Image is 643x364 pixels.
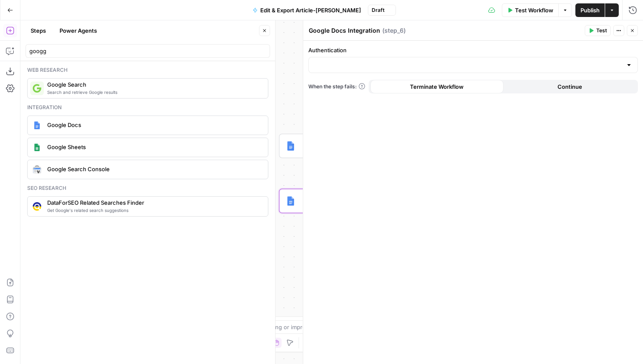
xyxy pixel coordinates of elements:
[515,6,553,14] span: Test Workflow
[47,121,261,129] span: Google Docs
[558,82,582,91] span: Continue
[580,6,600,14] span: Publish
[410,82,464,91] span: Terminate Workflow
[382,26,406,35] span: ( step_6 )
[585,25,611,36] button: Test
[596,27,607,34] span: Test
[308,83,365,90] a: When the step fails:
[309,26,380,35] textarea: Google Docs Integration
[47,143,261,151] span: Google Sheets
[504,80,637,93] button: Continue
[33,202,41,211] img: 9u0p4zbvbrir7uayayktvs1v5eg0
[33,143,41,152] img: Group%201%201.png
[260,6,361,14] span: Edit & Export Article-[PERSON_NAME]
[33,166,41,173] img: google-search-console.svg
[27,104,268,111] div: Integration
[47,198,261,207] span: DataForSEO Related Searches Finder
[286,141,296,151] img: Instagram%20post%20-%201%201.png
[47,207,261,214] span: Get Google's related search suggestions
[27,184,268,192] div: Seo research
[47,165,261,173] span: Google Search Console
[26,24,51,37] button: Steps
[47,80,261,89] span: Google Search
[47,89,261,96] span: Search and retrieve Google results
[502,3,558,17] button: Test Workflow
[54,24,102,37] button: Power Agents
[308,46,638,54] label: Authentication
[286,196,296,206] img: Instagram%20post%20-%201%201.png
[27,66,268,74] div: Web research
[29,47,266,55] input: Search steps
[368,5,396,16] button: Draft
[33,121,41,130] img: Instagram%20post%20-%201%201.png
[575,3,605,17] button: Publish
[248,3,366,17] button: Edit & Export Article-[PERSON_NAME]
[372,6,384,14] span: Draft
